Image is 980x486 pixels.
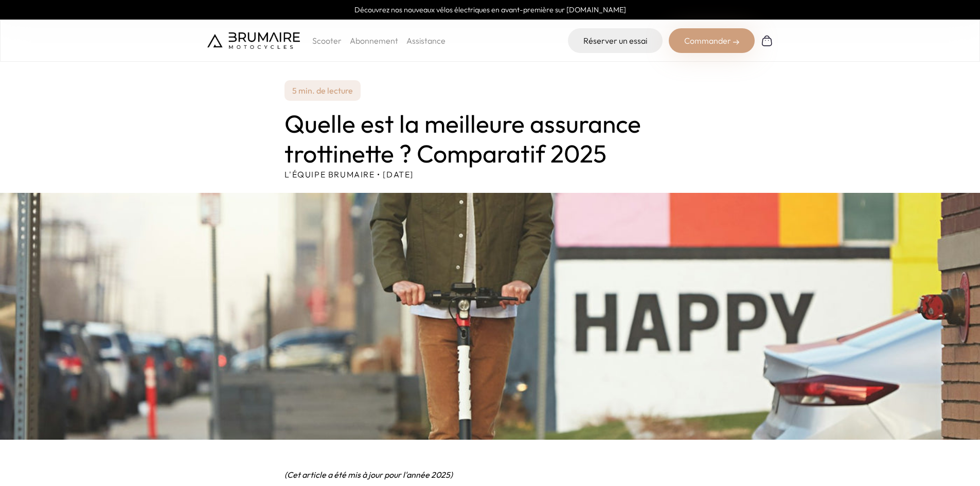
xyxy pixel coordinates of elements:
p: Scooter [312,34,342,47]
img: Brumaire Motocycles [207,32,300,49]
a: Assistance [406,35,446,46]
p: L'équipe Brumaire • [DATE] [284,168,696,181]
img: Panier [761,34,773,47]
div: Commander [669,28,755,53]
img: right-arrow-2.png [733,39,739,45]
p: 5 min. de lecture [284,80,361,101]
a: Réserver un essai [568,28,663,53]
span: (Cet article a été mis à jour pour l'année 2025) [284,470,453,480]
a: Abonnement [350,35,398,46]
h1: Quelle est la meilleure assurance trottinette ? Comparatif 2025 [284,109,696,168]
